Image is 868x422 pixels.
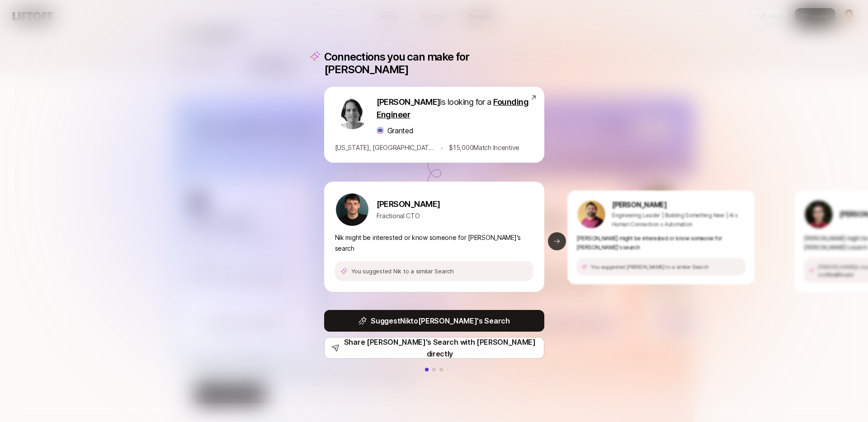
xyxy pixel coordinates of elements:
[576,234,745,252] p: [PERSON_NAME] might be interested or know someone for [PERSON_NAME]'s search
[377,96,530,121] p: is looking for a
[324,51,544,76] p: Connections you can make for [PERSON_NAME]
[449,142,519,153] p: $ 15,000 Match Incentive
[440,142,444,154] p: •
[826,271,854,277] span: Healthcare
[805,201,832,228] img: 30c11f71_0843_4412_a336_5d15ddac6e61.jpg
[377,127,384,134] img: 44bb5ebc_1f5b_47c6_b189_a65dc8fd5ffe.jpg
[335,142,434,153] p: [US_STATE], [GEOGRAPHIC_DATA]
[387,125,414,136] p: Granted
[377,198,440,211] p: [PERSON_NAME]
[343,336,536,360] p: Share [PERSON_NAME]'s Search with [PERSON_NAME] directly
[371,315,509,327] p: Suggest Nik to [PERSON_NAME] 's Search
[377,97,440,107] span: [PERSON_NAME]
[336,97,368,129] img: ce576709_fac9_4f7c_98c5_5f1f6441faaf.jpg
[612,211,745,229] p: Engineering Leader | Building Something New | AI x Human Connection x Automation
[324,310,544,332] button: SuggestNikto[PERSON_NAME]'s Search
[577,201,605,228] img: 91d65bc8_b017_4ade_8365_ede8206040f4.jpg
[324,337,544,359] button: Share [PERSON_NAME]'s Search with [PERSON_NAME] directly
[336,193,368,226] img: ACg8ocLZuI6FZoDMpBex6WWIOsb8YuK59IvnM4ftxIZxk3dpp4I=s160-c
[351,267,454,276] p: You suggested Nik to a similar Search
[335,232,533,254] p: Nik might be interested or know someone for [PERSON_NAME]'s search
[377,211,440,221] p: Fractional CTO
[590,263,708,271] p: You suggested [PERSON_NAME] to a similar Search
[612,200,745,211] p: [PERSON_NAME]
